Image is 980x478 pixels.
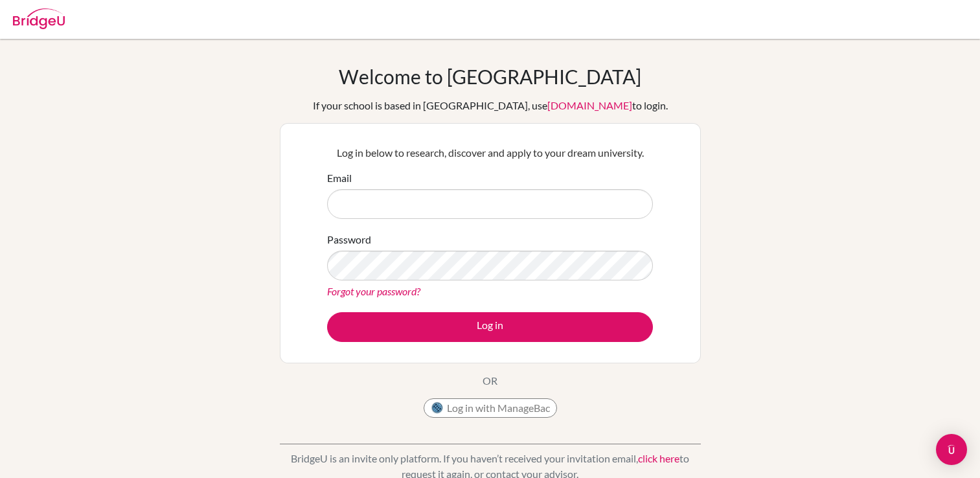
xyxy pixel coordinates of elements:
[547,99,632,111] a: [DOMAIN_NAME]
[327,285,420,297] a: Forgot your password?
[339,65,641,88] h1: Welcome to [GEOGRAPHIC_DATA]
[327,312,653,342] button: Log in
[424,398,557,418] button: Log in with ManageBac
[327,170,352,186] label: Email
[313,98,668,113] div: If your school is based in [GEOGRAPHIC_DATA], use to login.
[638,452,679,464] a: click here
[936,434,967,465] div: Open Intercom Messenger
[327,232,371,247] label: Password
[483,373,497,389] p: OR
[327,145,653,161] p: Log in below to research, discover and apply to your dream university.
[13,8,65,29] img: Bridge-U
